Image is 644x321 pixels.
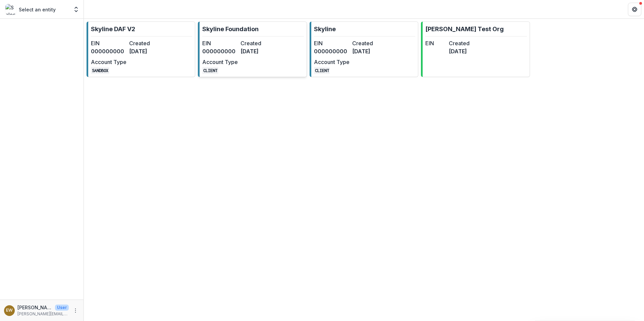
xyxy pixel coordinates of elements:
p: Select an entity [19,6,56,13]
dt: EIN [425,39,446,47]
dt: Created [129,39,165,47]
dt: Created [352,39,388,47]
p: [PERSON_NAME] [17,304,52,311]
a: SkylineEIN000000000Created[DATE]Account TypeCLIENT [310,21,418,77]
code: CLIENT [202,67,218,74]
dt: EIN [91,39,126,47]
div: Eddie Whitfield [6,308,13,313]
button: More [71,307,79,315]
p: [PERSON_NAME] Test Org [425,24,504,34]
dt: Account Type [314,58,350,66]
dd: 000000000 [91,47,126,55]
dd: 000000000 [202,47,238,55]
code: CLIENT [314,67,330,74]
dd: [DATE] [352,47,388,55]
button: Open entity switcher [71,3,81,16]
dt: Account Type [91,58,126,66]
p: Skyline DAF V2 [91,24,135,34]
dt: EIN [314,39,350,47]
a: [PERSON_NAME] Test OrgEINCreated[DATE] [421,21,530,77]
a: Skyline DAF V2EIN000000000Created[DATE]Account TypeSANDBOX [87,21,195,77]
p: [PERSON_NAME][EMAIL_ADDRESS][DOMAIN_NAME] [17,311,69,317]
code: SANDBOX [91,67,109,74]
dt: Created [240,39,276,47]
dt: Created [449,39,470,47]
button: Get Help [628,3,641,16]
p: Skyline Foundation [202,24,259,34]
dd: 000000000 [314,47,350,55]
a: Skyline FoundationEIN000000000Created[DATE]Account TypeCLIENT [198,21,307,77]
img: Select an entity [5,4,16,15]
dt: EIN [202,39,238,47]
dd: [DATE] [240,47,276,55]
dd: [DATE] [449,47,470,55]
p: Skyline [314,24,336,34]
p: User [55,305,69,311]
dt: Account Type [202,58,238,66]
dd: [DATE] [129,47,165,55]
